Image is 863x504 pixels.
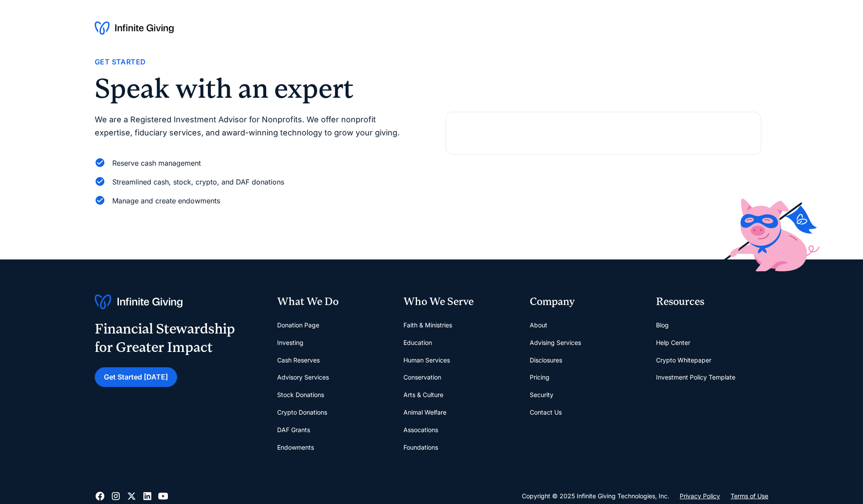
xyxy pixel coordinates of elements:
a: Stock Donations [277,386,324,404]
a: Human Services [403,351,450,369]
a: Animal Welfare [403,404,446,421]
a: Disclosures [530,351,562,369]
a: Blog [656,316,669,334]
a: Get Started [DATE] [95,367,177,387]
div: Reserve cash management [112,157,201,169]
div: Get Started [95,56,146,68]
a: Education [403,334,432,351]
a: Conservation [403,369,441,386]
a: About [530,316,547,334]
a: Crypto Donations [277,404,327,421]
a: Foundations [403,439,438,456]
a: Advising Services [530,334,581,351]
a: Advisory Services [277,369,329,386]
a: Privacy Policy [680,491,720,501]
a: Terms of Use [731,491,768,501]
a: Assocations [403,421,438,439]
div: Streamlined cash, stock, crypto, and DAF donations [112,176,284,188]
div: Financial Stewardship for Greater Impact [95,320,235,356]
div: Company [530,295,642,309]
div: Resources [656,295,768,309]
a: Help Center [656,334,690,351]
a: Arts & Culture [403,386,443,404]
div: Who We Serve [403,295,516,309]
a: Cash Reserves [277,351,320,369]
h2: Speak with an expert [95,75,410,102]
a: Contact Us [530,404,562,421]
a: Pricing [530,369,549,386]
p: We are a Registered Investment Advisor for Nonprofits. We offer nonprofit expertise, fiduciary se... [95,113,410,140]
div: Copyright © 2025 Infinite Giving Technologies, Inc. [522,491,669,501]
div: Manage and create endowments [112,195,220,207]
a: Crypto Whitepaper [656,351,711,369]
div: What We Do [277,295,389,309]
a: Faith & Ministries [403,316,452,334]
a: Donation Page [277,316,319,334]
a: Investment Policy Template [656,369,735,386]
a: Investing [277,334,303,351]
a: Security [530,386,553,404]
a: DAF Grants [277,421,310,439]
a: Endowments [277,439,314,456]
